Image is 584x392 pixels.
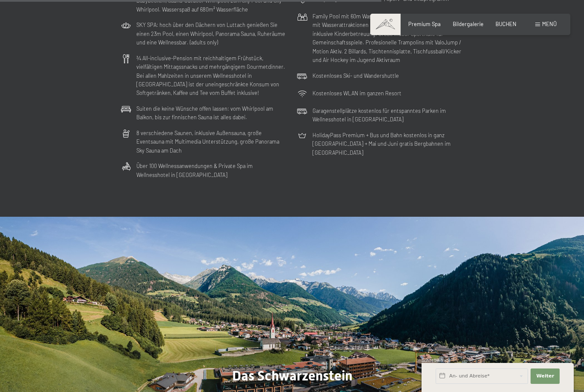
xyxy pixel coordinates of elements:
p: Über 100 Wellnessanwendungen & Private Spa im Wellnesshotel in [GEOGRAPHIC_DATA] [136,162,287,179]
p: HolidayPass Premium + Bus und Bahn kostenlos in ganz [GEOGRAPHIC_DATA] + Mai und Juni gratis Berg... [313,131,463,157]
p: ¾ All-inclusive-Pension mit reichhaltigem Frühstück, vielfältigen Mittagssnacks und mehrgängigem ... [136,54,287,97]
span: Weiter [536,373,554,380]
a: Premium Spa [408,21,441,27]
button: Weiter [531,368,560,384]
span: Menü [542,21,557,27]
p: Garagenstellplätze kostenlos für entspanntes Parken im Wellnesshotel in [GEOGRAPHIC_DATA] [313,106,463,124]
span: Schnellanfrage [422,358,451,363]
p: Kostenloses WLAN im ganzen Resort [313,89,401,97]
p: 8 verschiedene Saunen, inklusive Außensauna, große Eventsauna mit Multimedia Unterstützung, große... [136,129,287,155]
span: Das Schwarzenstein [232,368,352,384]
p: Family Pool mit 60m Wasserrutsche, 25m Becken, Babypool mit Wasserattraktionen und Relaxzone. Min... [313,12,463,65]
p: Kostenloses Ski- und Wandershuttle [313,71,399,80]
a: BUCHEN [496,21,516,27]
p: SKY SPA: hoch über den Dächern von Luttach genießen Sie einen 23m Pool, einen Whirlpool, Panorama... [136,21,287,47]
p: Suiten die keine Wünsche offen lassen: vom Whirlpool am Balkon, bis zur finnischen Sauna ist alle... [136,104,287,122]
a: Bildergalerie [453,21,484,27]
